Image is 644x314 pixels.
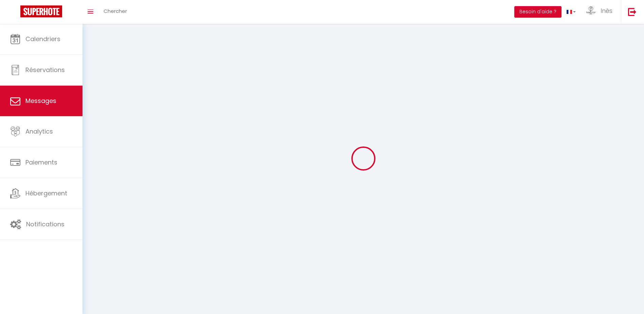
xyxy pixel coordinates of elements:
span: Analytics [25,127,53,136]
button: Ouvrir le widget de chat LiveChat [5,3,26,23]
img: logout [628,7,637,16]
span: Notifications [26,220,65,228]
span: Chercher [104,7,127,15]
span: Messages [25,97,56,105]
span: Paiements [25,158,57,167]
span: Calendriers [25,35,60,43]
iframe: Chat [615,283,639,309]
span: Réservations [25,66,65,74]
img: ... [586,6,596,15]
img: Super Booking [20,5,62,17]
span: Inès [601,6,612,15]
span: Hébergement [25,189,67,197]
button: Besoin d'aide ? [514,6,562,18]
